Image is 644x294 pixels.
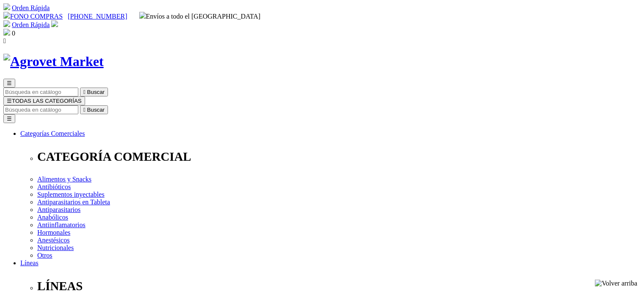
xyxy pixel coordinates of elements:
[7,80,12,86] span: ☰
[139,12,146,19] img: delivery-truck.svg
[20,259,39,267] a: Líneas
[3,3,10,10] img: shopping-cart.svg
[37,176,91,183] a: Alimentos y Snacks
[83,107,86,113] i: 
[37,214,68,221] a: Anabólicos
[3,79,15,88] button: ☰
[12,21,50,28] a: Orden Rápida
[3,54,104,69] img: Agrovet Market
[37,252,53,259] a: Otros
[87,89,105,95] span: Buscar
[37,279,641,293] p: LÍNEAS
[37,206,80,213] a: Antiparasitarios
[3,88,78,96] input: Buscar
[51,20,58,27] img: user.svg
[20,130,85,137] a: Categorías Comerciales
[37,229,70,236] a: Hormonales
[3,12,10,19] img: phone.svg
[12,30,15,37] span: 0
[37,244,74,251] a: Nutricionales
[12,4,50,11] a: Orden Rápida
[37,236,69,244] a: Anestésicos
[87,107,105,113] span: Buscar
[51,21,58,28] a: Acceda a su cuenta de cliente
[3,114,15,123] button: ☰
[37,150,641,164] p: CATEGORÍA COMERCIAL
[68,13,127,20] a: [PHONE_NUMBER]
[3,37,6,44] i: 
[3,13,63,20] a: FONO COMPRAS
[3,105,78,114] input: Buscar
[3,29,10,36] img: shopping-bag.svg
[595,280,637,287] img: Volver arriba
[80,88,108,96] button:  Buscar
[37,198,110,206] a: Antiparasitarios en Tableta
[3,20,10,27] img: shopping-cart.svg
[37,191,105,198] a: Suplementos inyectables
[37,221,86,228] a: Antiinflamatorios
[7,98,12,104] span: ☰
[3,96,85,105] button: ☰TODAS LAS CATEGORÍAS
[80,105,108,114] button:  Buscar
[37,183,71,190] a: Antibióticos
[139,13,261,20] span: Envíos a todo el [GEOGRAPHIC_DATA]
[83,89,86,95] i: 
